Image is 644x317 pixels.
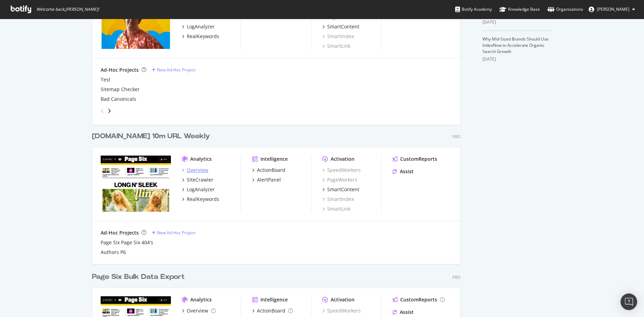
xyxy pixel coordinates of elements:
div: Assist [400,168,414,175]
div: CustomReports [400,296,437,303]
a: SmartLink [322,43,350,50]
div: Pro [452,134,460,140]
div: Analytics [190,296,212,303]
a: Why Mid-Sized Brands Should Use IndexNow to Accelerate Organic Search Growth [482,36,549,54]
a: LogAnalyzer [182,186,215,193]
a: Page Six Bulk Data Export [92,272,187,282]
a: SiteCrawler [182,176,213,183]
a: ActionBoard [252,167,285,174]
div: ActionBoard [257,307,285,314]
a: Assist [393,168,414,175]
a: Authors P6 [101,249,126,256]
a: Bad Canonicals [101,96,136,103]
div: Activation [331,296,355,303]
img: www.Pagesix.com [101,156,171,212]
div: AlertPanel [257,176,281,183]
a: SmartIndex [322,33,354,40]
div: Activation [331,156,355,162]
div: SmartContent [327,186,359,193]
div: angle-left [98,105,107,116]
div: LogAnalyzer [187,23,215,30]
a: Overview [182,307,216,314]
div: Ad-Hoc Projects [101,229,139,236]
span: Jake Becker [597,6,629,12]
div: SmartContent [327,23,359,30]
a: RealKeywords [182,33,219,40]
a: CustomReports [393,156,437,162]
div: Knowledge Base [499,6,540,13]
span: Welcome back, [PERSON_NAME] ! [36,7,99,12]
a: [DOMAIN_NAME] 10m URL Weekly [92,131,213,141]
a: Page Six Page Six 404's [101,239,153,246]
a: New Ad-Hoc Project [152,67,195,73]
div: Open Intercom Messenger [620,293,637,310]
a: SmartIndex [322,196,354,203]
a: Test [101,76,110,83]
div: SiteCrawler [187,176,213,183]
a: SmartContent [322,23,359,30]
div: Page Six Bulk Data Export [92,272,185,282]
div: Overview [187,307,208,314]
a: CustomReports [393,296,445,303]
a: SpeedWorkers [322,307,361,314]
a: Overview [182,167,208,174]
a: Sitemap Checker [101,86,140,93]
a: SmartContent [322,186,359,193]
div: Ad-Hoc Projects [101,67,139,73]
div: Organizations [548,6,583,13]
div: RealKeywords [187,33,219,40]
div: [DATE] [482,19,552,25]
div: LogAnalyzer [187,186,215,193]
a: PageWorkers [322,176,357,183]
div: Pro [452,274,460,280]
div: Botify Academy [455,6,492,13]
div: New Ad-Hoc Project [157,230,195,236]
a: AlertPanel [252,176,281,183]
a: Assist [393,309,414,316]
div: Intelligence [260,296,288,303]
div: Overview [187,167,208,174]
div: Analytics [190,156,212,162]
div: Intelligence [260,156,288,162]
div: angle-right [107,107,112,114]
div: RealKeywords [187,196,219,203]
a: SmartLink [322,205,350,212]
div: [DATE] [482,56,552,62]
a: SpeedWorkers [322,167,361,174]
a: LogAnalyzer [182,23,215,30]
a: New Ad-Hoc Project [152,230,195,236]
div: Assist [400,309,414,316]
a: ActionBoard [252,307,293,314]
div: New Ad-Hoc Project [157,67,195,73]
a: RealKeywords [182,196,219,203]
button: [PERSON_NAME] [583,4,641,15]
div: [DOMAIN_NAME] 10m URL Weekly [92,131,210,141]
div: ActionBoard [257,167,285,174]
div: CustomReports [400,156,437,162]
